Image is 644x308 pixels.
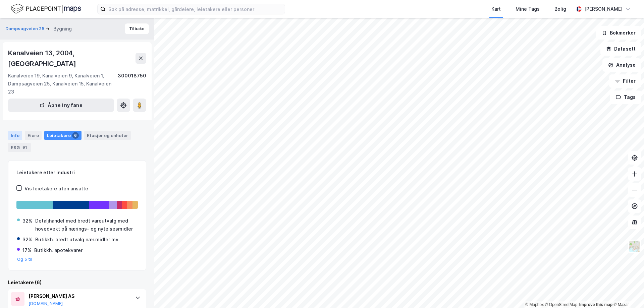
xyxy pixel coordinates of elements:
div: Eiere [25,131,42,140]
div: Leietakere etter industri [16,169,138,177]
div: Etasjer og enheter [87,132,128,138]
div: Bolig [554,5,566,13]
div: 6 [72,132,79,139]
button: Dampsagveien 25 [5,25,46,32]
div: Butikkh. apotekvarer [34,246,83,254]
a: Mapbox [525,302,544,307]
div: Kanalveien 13, 2004, [GEOGRAPHIC_DATA] [8,48,136,69]
div: ESG [8,143,31,152]
div: 32% [22,236,33,244]
div: Leietakere [44,131,82,140]
button: Bokmerker [596,26,641,40]
div: Butikkh. bredt utvalg nær.midler mv. [35,236,120,244]
button: Filter [609,74,641,88]
div: Kart [491,5,501,13]
button: Åpne i ny fane [8,99,114,112]
a: OpenStreetMap [545,302,578,307]
button: Tilbake [125,23,149,34]
div: 32% [22,217,33,225]
button: Tags [610,90,641,104]
button: Og 5 til [17,257,33,262]
div: Kontrollprogram for chat [610,276,644,308]
div: [PERSON_NAME] AS [29,292,128,300]
iframe: Chat Widget [610,276,644,308]
div: Info [8,131,22,140]
button: Datasett [600,42,641,56]
div: [PERSON_NAME] [584,5,623,13]
input: Søk på adresse, matrikkel, gårdeiere, leietakere eller personer [106,4,285,14]
div: Bygning [53,25,72,33]
button: Analyse [602,58,641,72]
a: Improve this map [579,302,612,307]
div: 300018750 [118,72,146,96]
div: 91 [21,144,28,151]
img: logo.f888ab2527a4732fd821a326f86c7f29.svg [11,3,81,15]
div: Leietakere (6) [8,279,146,287]
div: Detaljhandel med bredt vareutvalg med hovedvekt på nærings- og nytelsesmidler [35,217,137,233]
div: 17% [22,246,32,254]
div: Mine Tags [516,5,540,13]
button: [DOMAIN_NAME] [29,301,63,306]
div: Kanalveien 19, Kanalveien 9, Kanalveien 1, Dampsagveien 25, Kanalveien 15, Kanalveien 23 [8,72,118,96]
img: Z [628,240,641,253]
div: Vis leietakere uten ansatte [24,185,88,193]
